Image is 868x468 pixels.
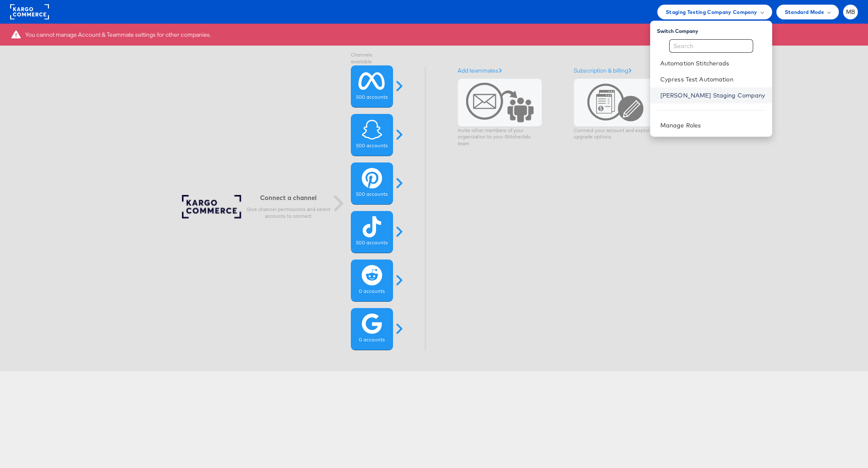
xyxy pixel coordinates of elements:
label: 0 accounts [359,288,385,295]
p: Give channel permissions and select accounts to connect [246,206,331,219]
label: 500 accounts [356,143,388,149]
input: Search [669,39,753,53]
span: Standard Mode [785,8,824,16]
span: MB [846,9,855,15]
a: Subscription & billing [574,67,632,74]
a: Automation Stitcherads [660,59,765,68]
h6: Connect a channel [246,194,331,202]
div: Switch Company [657,24,772,35]
div: You cannot manage Account & Teammate settings for other companies. [25,31,211,39]
span: Staging Testing Company Company [666,8,757,16]
a: [PERSON_NAME] Staging Company [660,91,765,100]
p: Invite other members of your organization to your StitcherAds team [458,127,542,147]
label: 0 accounts [359,337,385,344]
p: Connect your account and explore upgrade options [574,127,658,141]
label: 500 accounts [356,191,388,198]
a: Manage Roles [660,122,701,129]
a: Cypress Test Automation [660,75,765,84]
label: 500 accounts [356,240,388,246]
a: Add teammates [458,67,502,74]
label: Channels available [351,52,393,65]
label: 500 accounts [356,94,388,101]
